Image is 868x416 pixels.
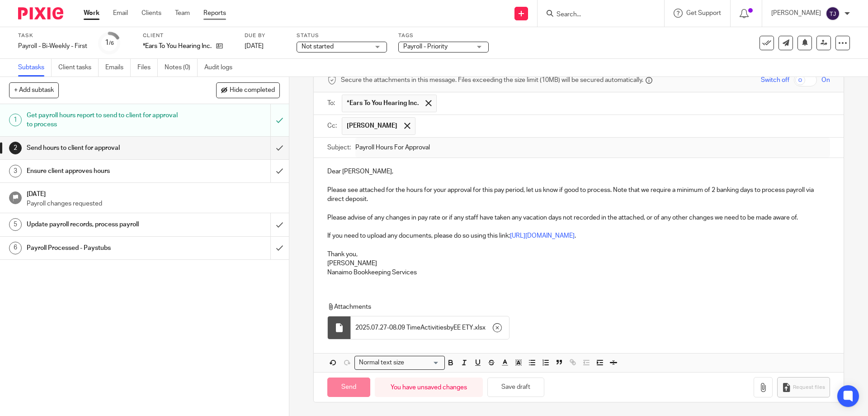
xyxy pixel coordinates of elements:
[793,384,825,391] span: Request files
[9,165,22,177] div: 3
[398,32,489,39] label: Tags
[327,259,830,268] p: [PERSON_NAME]
[327,186,830,204] p: Please see attached for the hours for your approval for this pay period, let us know if good to p...
[327,167,830,176] p: Dear [PERSON_NAME],
[18,42,87,51] div: Payroll - Bi-Weekly - First
[27,141,183,155] h1: Send hours to client for approval
[347,99,419,108] span: *Ears To You Hearing Inc.
[510,233,575,239] a: [URL][DOMAIN_NAME]
[216,82,280,98] button: Hide completed
[761,76,789,85] span: Switch off
[84,9,99,18] a: Work
[9,242,22,254] div: 6
[27,109,183,132] h1: Get payroll hours report to send to client for approval to process
[327,99,337,108] label: To:
[347,121,397,130] span: [PERSON_NAME]
[142,9,161,18] a: Clients
[327,250,830,259] p: Thank you,
[407,358,439,368] input: Search for option
[27,164,183,178] h1: Ensure client approves hours
[58,59,99,77] a: Client tasks
[327,143,351,152] label: Subject:
[105,59,131,77] a: Emails
[487,378,544,397] button: Save draft
[113,9,128,18] a: Email
[27,218,183,231] h1: Update payroll records, process payroll
[105,38,114,48] div: 1
[354,356,445,370] div: Search for option
[109,41,114,46] small: /6
[230,87,275,94] span: Hide completed
[375,378,483,397] div: You have unsaved changes
[143,42,212,51] p: *Ears To You Hearing Inc.
[27,187,280,199] h1: [DATE]
[821,76,830,85] span: On
[9,218,22,231] div: 5
[327,268,830,277] p: Nanaimo Bookkeeping Services
[18,32,87,39] label: Task
[357,358,406,368] span: Normal text size
[18,59,52,77] a: Subtasks
[27,241,183,255] h1: Payroll Processed - Paystubs
[9,142,22,154] div: 2
[165,59,198,77] a: Notes (0)
[475,323,486,332] span: xlsx
[327,121,337,130] label: Cc:
[351,316,509,339] div: .
[777,377,830,397] button: Request files
[245,32,285,39] label: Due by
[9,114,22,126] div: 1
[771,9,821,18] p: [PERSON_NAME]
[297,32,387,39] label: Status
[327,231,830,240] p: If you need to upload any documents, please do so using this link: .
[341,76,643,85] span: Secure the attachments in this message. Files exceeding the size limit (10MB) will be secured aut...
[204,59,239,77] a: Audit logs
[143,32,233,39] label: Client
[327,213,830,222] p: Please advise of any changes in pay rate or if any staff have taken any vacation days not recorde...
[18,7,63,19] img: Pixie
[327,378,370,397] input: Send
[556,11,637,19] input: Search
[355,323,473,332] span: 2025.07.27-08.09 TimeActivitiesbyEE ETY
[403,43,448,50] span: Payroll - Priority
[203,9,226,18] a: Reports
[245,43,264,49] span: [DATE]
[175,9,190,18] a: Team
[137,59,158,77] a: Files
[327,302,813,311] p: Attachments
[9,82,59,98] button: + Add subtask
[686,10,721,16] span: Get Support
[302,43,334,50] span: Not started
[27,199,280,208] p: Payroll changes requested
[826,6,840,21] img: svg%3E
